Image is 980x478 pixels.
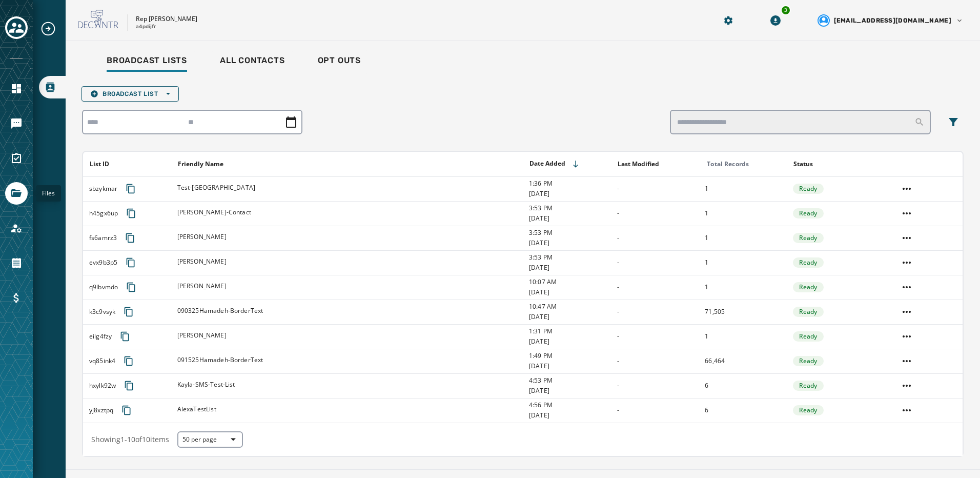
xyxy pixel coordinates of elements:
div: eilg4fzy [89,327,171,346]
button: Copy text to clipboard [119,303,138,321]
span: [PERSON_NAME] [177,233,227,241]
div: k3c9vsyk [89,303,171,321]
span: 4:56 PM [529,401,610,409]
span: AlexaTestList [177,405,216,413]
a: Navigate to Messaging [5,112,28,135]
div: fs6amrz3 [89,229,171,247]
span: [DATE] [529,313,610,321]
div: 3 [781,5,791,15]
button: Copy text to clipboard [121,229,139,247]
span: [DATE] [529,337,610,346]
span: Ready [799,234,818,242]
td: 1 [699,226,787,250]
span: Ready [799,258,818,267]
div: evx9b3p5 [89,253,171,272]
p: Rep [PERSON_NAME] [136,15,197,23]
span: [EMAIL_ADDRESS][DOMAIN_NAME] [834,16,951,25]
button: Sort by [object Object] [525,155,584,172]
button: Sort by [object Object] [174,156,228,172]
a: Navigate to Broadcast Lists [39,76,66,98]
span: 1:36 PM [529,180,610,188]
div: hxylk92w [89,376,171,395]
td: - [611,201,699,226]
td: 66,464 [699,349,787,373]
span: Ready [799,283,818,291]
td: - [611,300,699,324]
button: Manage global settings [719,11,738,30]
a: Navigate to Surveys [5,147,28,170]
div: sbzykmar [89,180,171,198]
span: 090325Hamadeh-BorderText [177,307,263,315]
td: 1 [699,275,787,300]
span: 4:53 PM [529,376,610,385]
td: - [611,324,699,349]
span: Ready [799,308,818,316]
td: - [611,373,699,398]
div: h45gx6up [89,204,171,223]
button: User settings [813,10,968,31]
span: Test-[GEOGRAPHIC_DATA] [177,184,256,192]
span: Broadcast List [90,90,170,98]
button: Expand sub nav menu [40,21,65,37]
button: Filters menu [943,112,964,132]
span: Opt Outs [318,55,361,66]
span: Ready [799,332,818,341]
p: a4pdijfr [136,23,156,31]
span: 50 per page [182,435,238,444]
span: 10:07 AM [529,278,610,286]
div: Total Records [707,160,786,168]
span: [PERSON_NAME] [177,331,227,340]
span: [DATE] [529,387,610,395]
span: Kayla-SMS-Test-List [177,381,235,389]
span: 3:53 PM [529,204,610,212]
span: [DATE] [529,190,610,198]
a: Navigate to Orders [5,252,28,274]
span: [PERSON_NAME] [177,282,227,290]
div: q9lbvmdo [89,278,171,296]
button: Sort by [object Object] [614,156,663,172]
td: - [611,398,699,423]
span: 3:53 PM [529,229,610,237]
td: 1 [699,250,787,275]
button: Copy text to clipboard [122,278,140,296]
td: - [611,250,699,275]
span: 10:47 AM [529,303,610,311]
span: 1:31 PM [529,327,610,335]
td: 1 [699,176,787,201]
span: All Contacts [220,55,285,66]
a: Broadcast Lists [98,50,195,74]
span: Ready [799,406,818,414]
span: Ready [799,209,818,217]
button: Sort by [object Object] [789,156,817,172]
a: Navigate to Files [5,182,28,205]
button: Broadcast List [81,86,179,102]
td: - [611,226,699,250]
button: Copy text to clipboard [117,401,136,420]
span: Ready [799,185,818,193]
button: Copy text to clipboard [122,204,140,223]
span: [PERSON_NAME] [177,257,227,266]
div: yj8xztpq [89,401,171,420]
a: Navigate to Account [5,217,28,240]
button: Copy text to clipboard [121,253,140,272]
span: [DATE] [529,362,610,370]
td: 71,505 [699,300,787,324]
button: Copy text to clipboard [119,352,138,370]
td: - [611,176,699,201]
div: vq85ink4 [89,352,171,370]
td: 6 [699,373,787,398]
button: Sort by [object Object] [86,156,113,172]
a: All Contacts [212,50,293,74]
button: 50 per page [177,431,243,448]
span: [DATE] [529,411,610,420]
td: - [611,349,699,373]
span: [DATE] [529,214,610,223]
button: Download Menu [766,11,785,30]
span: Ready [799,357,818,365]
span: 1:49 PM [529,352,610,360]
td: 1 [699,324,787,349]
button: Copy text to clipboard [116,327,134,346]
span: [PERSON_NAME]-Contact [177,208,251,216]
button: Toggle account select drawer [5,16,28,39]
button: Copy text to clipboard [121,180,140,198]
